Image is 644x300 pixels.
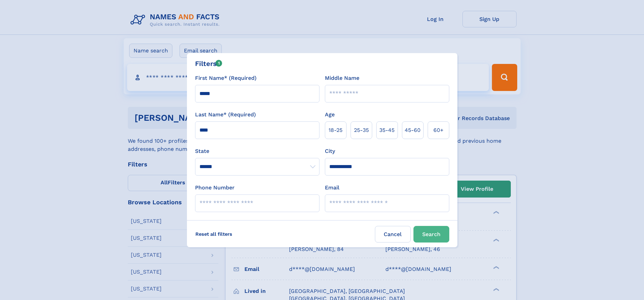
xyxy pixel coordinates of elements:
[195,147,319,155] label: State
[195,184,235,192] label: Phone Number
[325,147,335,155] label: City
[325,74,359,82] label: Middle Name
[195,111,256,119] label: Last Name* (Required)
[379,126,395,134] span: 35‑45
[191,226,237,242] label: Reset all filters
[375,226,411,243] label: Cancel
[325,184,339,192] label: Email
[354,126,369,134] span: 25‑35
[325,111,335,119] label: Age
[195,74,257,82] label: First Name* (Required)
[405,126,421,134] span: 45‑60
[433,126,444,134] span: 60+
[195,59,222,69] div: Filters
[329,126,342,134] span: 18‑25
[413,226,449,243] button: Search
